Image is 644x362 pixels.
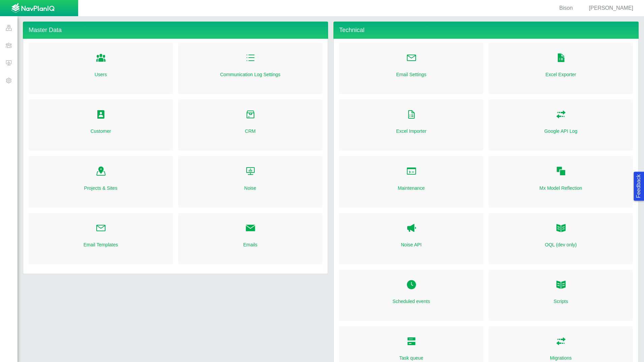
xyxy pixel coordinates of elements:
a: Email Settings [396,71,426,78]
a: Noise API [406,221,417,236]
a: Scheduled events [392,298,430,305]
div: Folder Open Icon Email Templates [29,213,173,264]
div: Folder Open Icon Excel Exporter [489,43,633,94]
a: Excel Importer [396,128,426,134]
div: Folder Open Icon Communication Log Settings [178,43,322,94]
a: Google API Log [544,128,577,134]
div: OQL OQL (dev only) [489,213,633,264]
a: Migrations [550,355,572,361]
a: Customer [91,128,111,134]
a: Folder Open Icon [245,51,256,66]
div: Folder Open Icon Maintenance [339,156,483,207]
a: Emails [243,241,257,248]
div: Folder Open Icon Mx Model Reflection [489,156,633,207]
div: Folder Open Icon CRM [178,99,322,151]
a: Folder Open Icon [245,164,256,179]
a: Noise [244,185,256,191]
a: Noise API [401,241,421,248]
div: Folder Open Icon Projects & Sites [29,156,173,207]
div: Folder Open Icon Google API Log [489,99,633,151]
a: Folder Open Icon [556,334,566,349]
span: [PERSON_NAME] [589,5,633,11]
a: Communication Log Settings [220,71,281,78]
div: Folder Open Icon Noise [178,156,322,207]
a: Folder Open Icon [245,221,256,236]
div: Folder Open Icon Excel Importer [339,99,483,151]
h4: Technical [333,22,639,39]
a: CRM [245,128,256,134]
div: Noise API Noise API [339,213,483,264]
a: Folder Open Icon [556,108,566,122]
a: Folder Open Icon [406,334,417,349]
a: Folder Open Icon [406,164,417,179]
div: Folder Open Icon Scheduled events [339,270,483,321]
a: Scripts [554,298,568,305]
div: [PERSON_NAME] [581,4,636,12]
a: OQL (dev only) [545,241,577,248]
button: Feedback [634,172,644,201]
a: Folder Open Icon [245,108,256,122]
a: Projects & Sites [84,185,118,191]
a: Folder Open Icon [406,51,417,66]
a: Excel Exporter [545,71,576,78]
a: OQL [556,221,566,236]
a: Folder Open Icon [556,51,566,66]
div: Folder Open Icon Scripts [489,270,633,321]
a: Mx Model Reflection [540,185,582,191]
div: Folder Open Icon Emails [178,213,322,264]
a: Folder Open Icon [96,164,106,179]
a: Email Templates [84,241,118,248]
a: Task queue [399,355,423,361]
div: Folder Open Icon Users [29,43,173,94]
a: Users [95,71,107,78]
h4: Master Data [23,22,328,39]
img: UrbanGroupSolutionsTheme$USG_Images$logo.png [11,3,55,14]
a: Folder Open Icon [96,221,106,236]
a: Folder Open Icon [406,108,417,122]
a: Folder Open Icon [96,108,106,122]
div: Folder Open Icon Customer [29,99,173,151]
span: Bison [559,5,573,11]
a: Folder Open Icon [556,278,566,293]
a: Folder Open Icon [96,51,106,66]
a: Folder Open Icon [556,164,566,179]
div: Folder Open Icon Email Settings [339,43,483,94]
a: Maintenance [398,185,425,191]
a: Folder Open Icon [406,278,417,293]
